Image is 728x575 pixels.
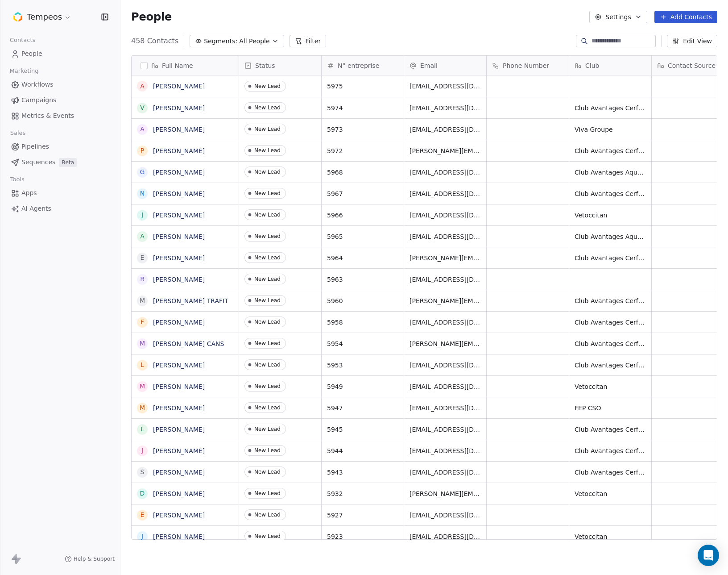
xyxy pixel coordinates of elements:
[327,425,398,434] span: 5945
[141,532,143,541] div: J
[254,319,281,325] div: New Lead
[254,212,281,218] div: New Lead
[21,80,54,89] span: Workflows
[575,296,646,305] span: Club Avantages Cerfrance
[404,56,486,75] div: Email
[575,104,646,112] span: Club Avantages Cerfrance
[338,61,379,70] span: N° entreprise
[140,403,145,412] div: M
[409,189,481,198] span: [EMAIL_ADDRESS][DOMAIN_NAME]
[327,532,398,541] span: 5923
[409,275,481,284] span: [EMAIL_ADDRESS][DOMAIN_NAME]
[409,468,481,477] span: [EMAIL_ADDRESS][DOMAIN_NAME]
[254,404,281,411] div: New Lead
[409,339,481,348] span: [PERSON_NAME][EMAIL_ADDRESS][DOMAIN_NAME]
[589,11,647,23] button: Settings
[131,10,172,24] span: People
[409,296,481,305] span: [PERSON_NAME][EMAIL_ADDRESS][DOMAIN_NAME]
[575,532,646,541] span: Vetoccitan
[327,382,398,391] span: 5949
[667,35,717,47] button: Edit View
[327,446,398,455] span: 5944
[254,190,281,196] div: New Lead
[409,211,481,220] span: [EMAIL_ADDRESS][DOMAIN_NAME]
[668,61,716,70] span: Contact Source
[11,9,73,25] button: Tempeos
[327,82,398,91] span: 5975
[132,75,239,540] div: grid
[503,61,549,70] span: Phone Number
[141,210,143,220] div: J
[254,169,281,175] div: New Lead
[575,425,646,434] span: Club Avantages Cerfrance
[141,253,145,262] div: E
[409,168,481,177] span: [EMAIL_ADDRESS][DOMAIN_NAME]
[575,382,646,391] span: Vetoccitan
[254,276,281,282] div: New Lead
[254,83,281,89] div: New Lead
[153,426,205,433] a: [PERSON_NAME]
[575,125,646,134] span: Viva Groupe
[254,469,281,475] div: New Lead
[327,511,398,520] span: 5927
[327,404,398,412] span: 5947
[140,275,145,284] div: R
[254,233,281,239] div: New Lead
[153,104,205,112] a: [PERSON_NAME]
[7,139,113,154] a: Pipelines
[140,125,145,134] div: a
[131,36,178,46] span: 458 Contacts
[140,489,145,498] div: d
[6,33,39,47] span: Contacts
[327,125,398,134] span: 5973
[153,340,224,347] a: [PERSON_NAME] CANS
[254,340,281,346] div: New Lead
[21,111,74,121] span: Metrics & Events
[204,37,237,46] span: Segments:
[327,468,398,477] span: 5943
[7,201,113,216] a: AI Agents
[409,489,481,498] span: [PERSON_NAME][EMAIL_ADDRESS][DOMAIN_NAME]
[27,11,62,23] span: Tempeos
[7,155,113,170] a: SequencesBeta
[140,339,145,348] div: M
[575,446,646,455] span: Club Avantages Cerfrance
[153,362,205,369] a: [PERSON_NAME]
[575,211,646,220] span: Vetoccitan
[21,49,42,58] span: People
[327,211,398,220] span: 5966
[575,168,646,177] span: Club Avantages Aquatiris
[254,147,281,154] div: New Lead
[569,56,651,75] div: Club
[153,83,205,90] a: [PERSON_NAME]
[575,189,646,198] span: Club Avantages Cerfrance
[327,489,398,498] span: 5932
[409,382,481,391] span: [EMAIL_ADDRESS][DOMAIN_NAME]
[141,467,145,477] div: S
[254,512,281,518] div: New Lead
[141,425,144,434] div: L
[575,254,646,262] span: Club Avantages Cerfrance
[12,12,23,22] img: icon-tempeos-512.png
[153,297,228,304] a: [PERSON_NAME] TRAFIT
[6,126,29,140] span: Sales
[21,96,56,105] span: Campaigns
[7,46,113,61] a: People
[239,56,321,75] div: Status
[409,361,481,370] span: [EMAIL_ADDRESS][DOMAIN_NAME]
[140,103,145,112] div: V
[153,447,205,454] a: [PERSON_NAME]
[162,61,193,70] span: Full Name
[6,64,42,78] span: Marketing
[409,125,481,134] span: [EMAIL_ADDRESS][DOMAIN_NAME]
[254,490,281,496] div: New Lead
[575,468,646,477] span: Club Avantages Cerfrance
[327,361,398,370] span: 5953
[409,446,481,455] span: [EMAIL_ADDRESS][DOMAIN_NAME]
[409,532,481,541] span: [EMAIL_ADDRESS][DOMAIN_NAME]
[487,56,569,75] div: Phone Number
[327,318,398,327] span: 5958
[7,186,113,200] a: Apps
[141,146,144,155] div: P
[153,490,205,497] a: [PERSON_NAME]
